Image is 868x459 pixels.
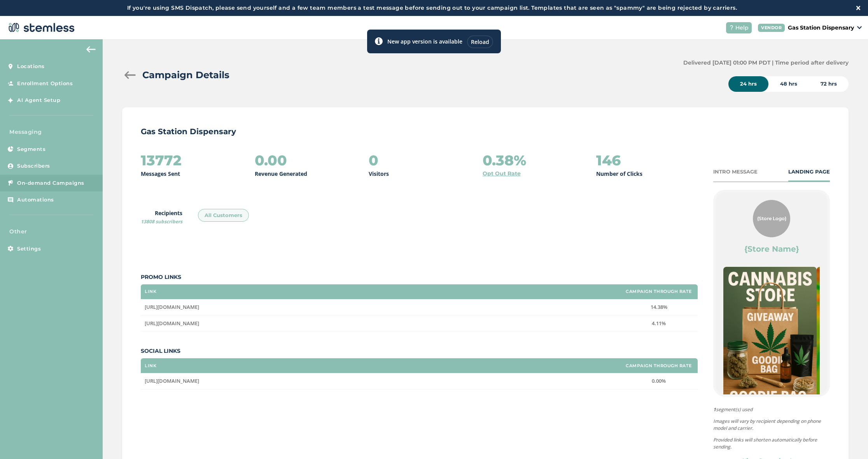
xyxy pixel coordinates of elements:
label: Recipients [141,209,182,225]
span: Help [735,24,749,32]
label: Social Links [141,347,698,355]
p: Gas Station Dispensary [141,126,830,137]
h2: 0 [369,152,378,168]
label: https://weedmaps.com/dispensaries/gasstationdispensary [145,320,616,327]
span: 0.00% [652,377,666,384]
img: 1KBK3BoBepNOtXy6cjVvbJVPsFFoJdxr0RaGKVGf.png [723,267,817,407]
span: AI Agent Setup [17,96,60,104]
label: Campaign Through Rate [626,289,692,294]
img: icon_down-arrow-small-66adaf34.svg [857,26,862,29]
label: Promo Links [141,273,698,281]
span: Automations [17,196,54,204]
label: Campaign Through Rate [626,363,692,368]
div: 48 hrs [768,76,809,92]
p: Revenue Generated [255,170,307,178]
p: Images will vary by recipient depending on phone model and carrier. [713,418,830,432]
label: {Store Name} [744,244,799,254]
span: segment(s) used [713,406,830,413]
span: Locations [17,63,45,70]
span: 4.11% [652,320,666,327]
div: VENDOR [758,24,785,32]
img: icon-close-white-1ed751a3.svg [856,6,860,10]
span: On-demand Campaigns [17,179,84,187]
span: Subscribers [17,162,50,170]
img: icon-toast-info-b13014a2.svg [375,37,383,45]
img: icon-help-white-03924b79.svg [729,25,734,30]
h2: 146 [596,152,621,168]
label: Link [145,363,156,368]
iframe: Chat Widget [829,422,868,459]
span: Settings [17,245,41,253]
div: LANDING PAGE [788,168,830,176]
span: Enrollment Options [17,80,73,88]
label: Delivered [DATE] 01:00 PM PDT | Time period after delivery [683,59,849,67]
h2: 0.38% [483,152,526,168]
div: All Customers [198,209,249,222]
label: https://www.instagram.com/gasstationdispensary/ [145,378,616,384]
h2: 0.00 [255,152,287,168]
p: Gas Station Dispensary [788,24,854,32]
label: Link [145,289,156,294]
p: Messages Sent [141,170,180,178]
span: 13808 subscribers [141,218,182,225]
label: If you're using SMS Dispatch, please send yourself and a few team members a test message before s... [8,4,856,12]
label: 4.11% [624,320,694,327]
span: 14.38% [651,303,667,310]
div: 72 hrs [809,76,849,92]
span: {Store Logo} [757,215,786,222]
img: icon-arrow-back-accent-c549486e.svg [86,46,96,53]
a: Opt Out Rate [483,170,521,178]
span: [URL][DOMAIN_NAME] [145,303,199,310]
strong: 1 [713,406,716,413]
span: [URL][DOMAIN_NAME] [145,320,199,327]
div: Reload [467,35,493,48]
h2: 13772 [141,152,182,168]
div: INTRO MESSAGE [713,168,758,176]
p: Provided links will shorten automatically before sending. [713,436,830,450]
span: Segments [17,145,45,153]
img: logo-dark-0685b13c.svg [6,20,75,35]
div: 24 hrs [728,76,768,92]
label: 14.38% [624,304,694,310]
label: New app version is available [387,37,462,46]
label: 0.00% [624,378,694,384]
label: https://gas420.com [145,304,616,310]
p: Visitors [369,170,389,178]
h2: Campaign Details [142,68,229,82]
span: [URL][DOMAIN_NAME] [145,377,199,384]
p: Number of Clicks [596,170,642,178]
